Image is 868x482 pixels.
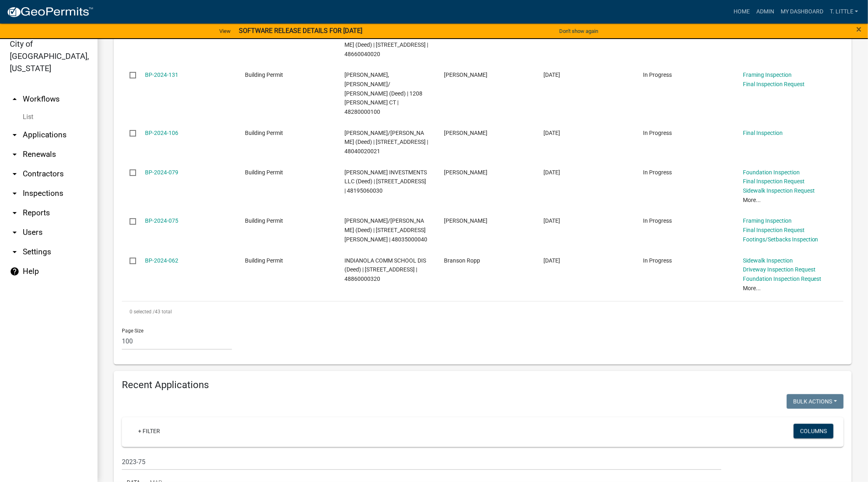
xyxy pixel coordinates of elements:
a: BP-2024-079 [145,169,179,176]
a: BP-2024-106 [145,130,179,136]
a: Framing Inspection [743,217,792,224]
span: 03/26/2024 [544,257,561,264]
i: arrow_drop_down [10,208,19,218]
span: 06/19/2024 [544,217,561,224]
a: Sidewalk Inspection Request [743,187,815,194]
a: Home [730,4,753,20]
a: More... [743,197,761,203]
a: Final Inspection Request [743,81,805,87]
span: Building Permit [245,169,283,176]
span: Building Permit [245,217,283,224]
a: More... [743,285,761,291]
span: Building Permit [245,72,283,78]
i: arrow_drop_down [10,150,19,159]
a: Final Inspection Request [743,178,805,185]
span: CAMBRON INVESTMENTS LLC (Deed) | 708 S Y ST | 48195060030 [344,169,427,194]
i: arrow_drop_down [10,247,19,257]
span: 07/29/2024 [544,130,561,136]
span: Branson Ropp [444,257,480,264]
div: 43 total [122,302,844,322]
span: 09/30/2024 [544,72,561,78]
a: T. Little [827,4,862,20]
i: arrow_drop_down [10,228,19,237]
span: In Progress [643,130,672,136]
a: Foundation Inspection [743,169,800,176]
span: × [857,24,862,35]
h4: Recent Applications [122,379,844,391]
a: BP-2024-062 [145,257,179,264]
i: arrow_drop_down [10,130,19,140]
a: + Filter [132,424,167,439]
span: INDIANOLA COMM SCHOOL DIS (Deed) | 1304 E 1ST AVE | 48860000320 [344,257,426,282]
a: Driveway Inspection Request [743,266,816,273]
span: 0 selected / [130,309,155,315]
span: CLARK, BRENDA/JAY (Deed) | 203 W 2ND AVE | 48660040020 [344,32,428,57]
span: In Progress [643,257,672,264]
button: Don't show again [556,24,602,38]
span: BANNING, PAMELA LEE/ TEBBE, DANIEL A (Deed) | 1208 STEPHEN CT | 48280000100 [344,72,422,115]
a: Framing Inspection [743,72,792,78]
span: Building Permit [245,130,283,136]
span: 06/26/2024 [544,169,561,176]
span: In Progress [643,72,672,78]
a: Final Inspection Request [743,227,805,233]
button: Bulk Actions [787,394,844,409]
span: Seth Lampman [444,217,487,224]
a: My Dashboard [777,4,827,20]
a: Sidewalk Inspection [743,257,793,264]
a: Footings/Setbacks Inspection [743,236,818,243]
i: help [10,267,19,276]
span: Daniel Tebbe [444,72,487,78]
span: MARTIN, CHRISTOPHER J/ASHLEY (Deed) | 1108 N B ST | 48040020021 [344,130,428,155]
a: View [216,24,234,38]
button: Columns [794,424,833,439]
span: Building Permit [245,257,283,264]
i: arrow_drop_up [10,94,19,104]
a: BP-2024-075 [145,217,179,224]
span: KELLER-LAMPMAN, EMILY M/LAMPMAN, SETH D (Deed) | 1209 N BUXTON ST | 48035000040 [344,217,427,243]
i: arrow_drop_down [10,189,19,198]
strong: SOFTWARE RELEASE DETAILS FOR [DATE] [239,27,362,35]
a: Admin [753,4,777,20]
button: Close [857,24,862,34]
i: arrow_drop_down [10,169,19,179]
a: BP-2024-131 [145,72,179,78]
span: In Progress [643,217,672,224]
span: In Progress [643,169,672,176]
span: Chris [444,130,487,136]
a: Final Inspection [743,130,783,136]
input: Search for applications [122,454,721,470]
span: Ryan Cambron [444,169,487,176]
a: Foundation Inspection Request [743,276,822,282]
